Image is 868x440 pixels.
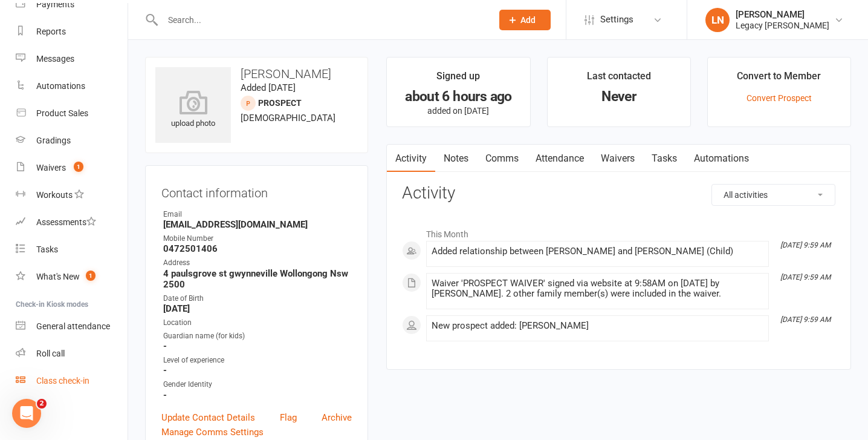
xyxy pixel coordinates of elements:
[736,20,829,31] div: Legacy [PERSON_NAME]
[37,399,47,409] span: 2
[163,268,352,290] strong: 4 paulsgrove st gwynneville Wollongong Nsw 2500
[163,390,352,401] strong: -
[159,11,484,28] input: Search...
[592,145,643,172] a: Waivers
[163,209,352,220] div: Email
[322,410,352,425] a: Archive
[161,425,264,439] a: Manage Comms Settings
[161,182,352,200] h3: Contact information
[398,90,519,103] div: about 6 hours ago
[36,245,58,254] div: Tasks
[432,246,763,257] div: Added relationship between [PERSON_NAME] and [PERSON_NAME] (Child)
[16,367,128,395] a: Class kiosk mode
[402,222,835,241] li: This Month
[36,272,80,281] div: What's New
[163,341,352,352] strong: -
[36,349,65,358] div: Roll call
[241,113,335,123] span: [DEMOGRAPHIC_DATA]
[780,241,831,249] i: [DATE] 9:59 AM
[163,219,352,230] strong: [EMAIL_ADDRESS][DOMAIN_NAME]
[258,98,302,108] snap: prospect
[155,67,358,80] h3: [PERSON_NAME]
[432,278,763,299] div: Waiver 'PROSPECT WAIVER' signed via website at 9:58AM on [DATE] by [PERSON_NAME]. 2 other family ...
[36,54,74,64] div: Messages
[163,317,352,329] div: Location
[36,163,66,172] div: Waivers
[16,313,128,340] a: General attendance kiosk mode
[163,379,352,390] div: Gender Identity
[36,321,110,331] div: General attendance
[705,8,730,32] div: LN
[36,217,96,227] div: Assessments
[16,154,128,182] a: Waivers 1
[163,330,352,342] div: Guardian name (for kids)
[163,293,352,304] div: Date of Birth
[685,145,757,172] a: Automations
[16,236,128,263] a: Tasks
[16,209,128,236] a: Assessments
[155,90,231,130] div: upload photo
[163,243,352,254] strong: 0472501406
[499,10,551,30] button: Add
[387,145,435,172] a: Activity
[435,145,477,172] a: Notes
[163,233,352,245] div: Mobile Number
[36,27,66,36] div: Reports
[16,127,128,154] a: Gradings
[600,6,633,33] span: Settings
[163,365,352,376] strong: -
[163,257,352,269] div: Address
[432,321,763,331] div: New prospect added: [PERSON_NAME]
[16,18,128,45] a: Reports
[86,271,96,281] span: 1
[559,90,679,103] div: Never
[747,93,812,103] a: Convert Prospect
[520,15,536,25] span: Add
[241,82,296,93] time: Added [DATE]
[737,68,821,90] div: Convert to Member
[163,355,352,366] div: Level of experience
[36,108,88,118] div: Product Sales
[780,273,831,281] i: [DATE] 9:59 AM
[16,340,128,367] a: Roll call
[477,145,527,172] a: Comms
[587,68,651,90] div: Last contacted
[161,410,255,425] a: Update Contact Details
[12,399,41,428] iframe: Intercom live chat
[527,145,592,172] a: Attendance
[736,9,829,20] div: [PERSON_NAME]
[402,184,835,203] h3: Activity
[36,81,85,91] div: Automations
[280,410,297,425] a: Flag
[398,106,519,116] p: added on [DATE]
[16,100,128,127] a: Product Sales
[163,303,352,314] strong: [DATE]
[36,136,71,145] div: Gradings
[16,182,128,209] a: Workouts
[16,263,128,291] a: What's New1
[74,162,83,172] span: 1
[436,68,480,90] div: Signed up
[36,190,73,200] div: Workouts
[643,145,685,172] a: Tasks
[36,376,89,386] div: Class check-in
[780,315,831,324] i: [DATE] 9:59 AM
[16,45,128,73] a: Messages
[16,73,128,100] a: Automations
